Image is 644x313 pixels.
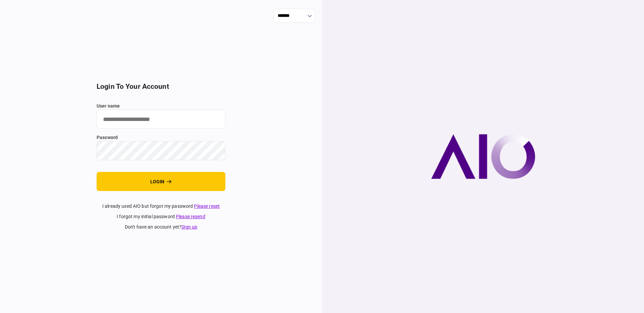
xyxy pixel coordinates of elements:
[181,224,197,230] a: Sign up
[97,203,225,210] div: I already used AIO but forgot my password
[97,224,225,231] div: don't have an account yet ?
[97,172,225,191] button: login
[97,213,225,220] div: I forgot my initial password
[97,82,225,91] h2: login to your account
[194,203,220,209] a: Please reset
[176,214,205,219] a: Please resend
[97,141,225,160] input: password
[431,134,535,179] img: AIO company logo
[97,103,225,110] label: user name
[97,134,225,141] label: password
[273,9,315,23] input: show language options
[97,110,225,129] input: user name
